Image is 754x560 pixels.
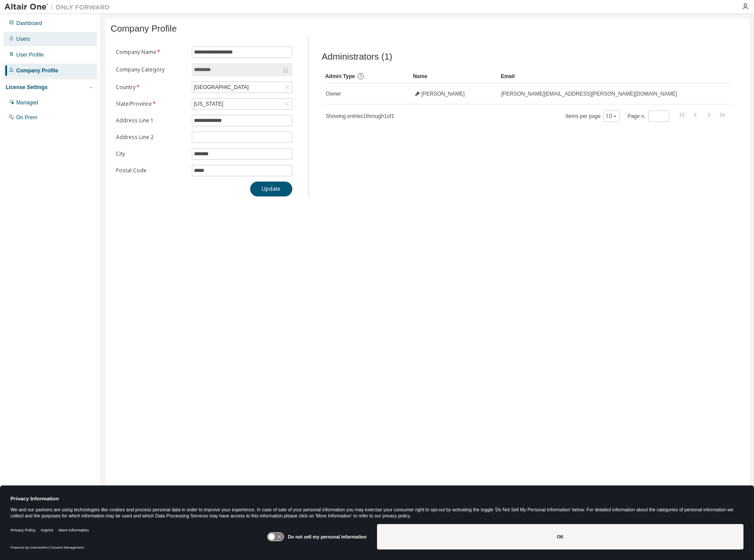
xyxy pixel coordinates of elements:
[413,69,494,83] div: Name
[116,117,187,124] label: Address Line 1
[116,100,187,107] label: State/Province
[501,90,677,97] span: [PERSON_NAME][EMAIL_ADDRESS][PERSON_NAME][DOMAIN_NAME]
[16,20,42,27] div: Dashboard
[566,111,620,122] span: Items per page
[192,82,292,93] div: [GEOGRAPHIC_DATA]
[421,90,465,97] span: [PERSON_NAME]
[250,182,292,196] button: Update
[606,113,618,120] button: 10
[16,51,44,58] div: User Profile
[116,49,187,56] label: Company Name
[325,73,355,79] span: Admin Type
[192,99,292,109] div: [US_STATE]
[116,84,187,91] label: Country
[326,113,394,119] span: Showing entries 1 through 1 of 1
[193,99,225,109] div: [US_STATE]
[6,84,47,91] div: License Settings
[16,36,30,43] div: Users
[16,67,58,74] div: Company Profile
[116,134,187,141] label: Address Line 2
[193,82,250,92] div: [GEOGRAPHIC_DATA]
[111,24,177,34] span: Company Profile
[628,111,669,122] span: Page n.
[322,52,392,62] span: Administrators (1)
[326,90,341,97] span: Owner
[116,66,187,73] label: Company Category
[16,99,38,106] div: Managed
[16,114,37,121] div: On Prem
[116,167,187,174] label: Postal Code
[501,69,707,83] div: Email
[4,3,114,11] img: Altair One
[116,150,187,157] label: City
